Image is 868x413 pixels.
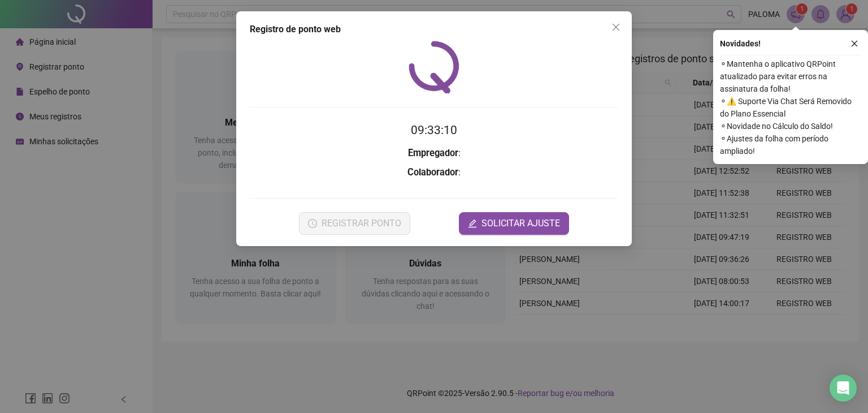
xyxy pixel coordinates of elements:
[409,41,459,93] img: QRPoint
[299,212,410,235] button: REGISTRAR PONTO
[720,95,861,120] span: ⚬ ⚠️ Suporte Via Chat Será Removido do Plano Essencial
[720,132,861,157] span: ⚬ Ajustes da folha com período ampliado!
[830,375,857,402] div: Open Intercom Messenger
[250,23,618,36] div: Registro de ponto web
[459,212,569,235] button: editSOLICITAR AJUSTE
[407,167,458,178] strong: Colaborador
[250,165,618,180] h3: :
[607,18,625,36] button: Close
[720,120,861,132] span: ⚬ Novidade no Cálculo do Saldo!
[250,146,618,161] h3: :
[468,219,477,228] span: edit
[481,217,560,230] span: SOLICITAR AJUSTE
[408,148,458,158] strong: Empregador
[720,37,761,50] span: Novidades !
[611,23,620,32] span: close
[720,58,861,95] span: ⚬ Mantenha o aplicativo QRPoint atualizado para evitar erros na assinatura da folha!
[411,123,457,137] time: 09:33:10
[850,40,858,48] span: close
